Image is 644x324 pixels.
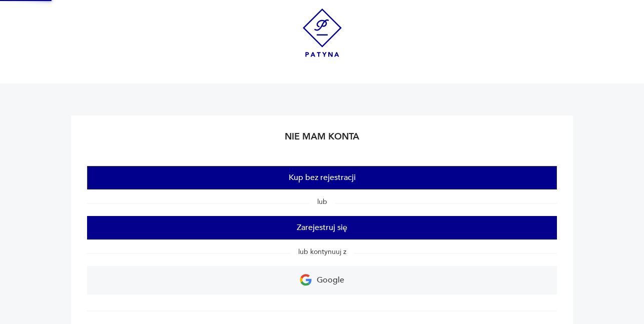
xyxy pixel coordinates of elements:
a: Google [87,266,557,294]
h2: Nie mam konta [87,130,557,150]
span: lub [309,197,335,206]
button: Kup bez rejestracji [87,166,557,189]
img: Ikona Google [300,274,312,286]
img: Patyna - sklep z meblami i dekoracjami vintage [303,8,342,57]
button: Zarejestruj się [87,216,557,239]
p: Google [317,272,344,288]
span: lub kontynuuj z [290,247,354,256]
